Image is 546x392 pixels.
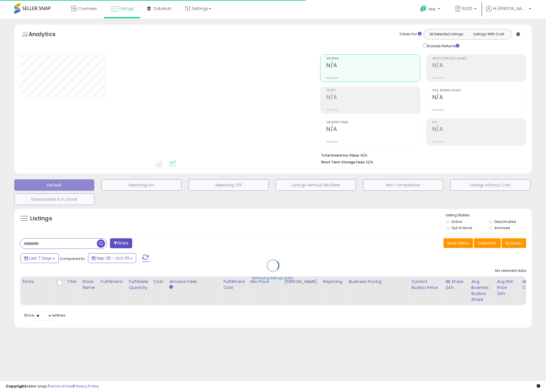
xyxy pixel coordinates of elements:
[420,5,427,12] i: Get Help
[119,6,134,11] span: Listings
[432,140,443,143] small: Prev: N/A
[326,94,420,102] h2: N/A
[432,76,443,80] small: Prev: N/A
[432,108,443,112] small: Prev: N/A
[432,121,526,124] span: ROI
[486,6,531,19] a: Hi [PERSON_NAME]
[419,42,466,49] div: Include Returns
[326,140,338,143] small: Prev: N/A
[416,1,446,19] a: Help
[432,57,526,60] span: Profit [PERSON_NAME]
[276,179,356,191] button: Listings without Min/Max
[252,276,295,281] div: Retrieving listings data..
[101,179,181,191] button: Repricing On
[14,179,94,191] button: Default
[189,179,269,191] button: Repricing Off
[428,7,436,11] span: Help
[493,6,527,11] span: Hi [PERSON_NAME]
[326,126,420,134] h2: N/A
[363,179,443,191] button: Non Competitive
[321,151,522,158] li: N/A
[462,6,473,11] span: BSD5
[450,179,530,191] button: Listings without Cost
[432,94,526,102] h2: N/A
[321,153,360,158] b: Total Inventory Value:
[326,108,338,112] small: Prev: N/A
[326,76,338,80] small: Prev: N/A
[326,57,420,60] span: Revenue
[78,6,97,11] span: Overview
[326,121,420,124] span: Ordered Items
[14,194,94,205] button: Deactivated & In Stock
[467,30,510,38] button: Listings With Cost
[326,89,420,92] span: Profit
[28,30,67,40] h5: Analytics
[321,160,365,165] b: Short Term Storage Fees:
[366,159,373,165] span: N/A
[326,62,420,70] h2: N/A
[432,126,526,134] h2: N/A
[399,32,422,37] div: Totals For
[154,6,171,11] span: DataHub
[432,89,526,92] span: Avg. Buybox Share
[425,30,468,38] button: All Selected Listings
[432,62,526,70] h2: N/A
